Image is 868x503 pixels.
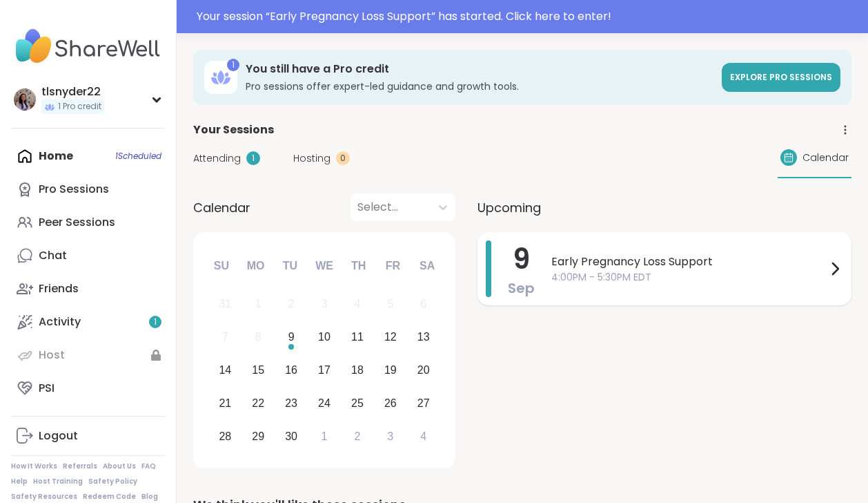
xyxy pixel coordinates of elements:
[343,356,373,386] div: Choose Thursday, September 18th, 2025
[193,198,250,217] span: Calendar
[141,492,158,502] a: Blog
[277,290,306,319] div: Not available Tuesday, September 2nd, 2025
[375,421,405,451] div: Choose Friday, October 3rd, 2025
[343,323,373,352] div: Choose Thursday, September 11th, 2025
[408,421,438,451] div: Choose Saturday, October 4th, 2025
[219,427,231,446] div: 28
[227,59,239,71] div: 1
[310,356,339,386] div: Choose Wednesday, September 17th, 2025
[11,173,165,206] a: Pro Sessions
[508,278,535,298] span: Sep
[412,251,442,281] div: Sa
[14,88,36,111] img: tlsnyder22
[154,316,157,328] span: 1
[210,388,240,418] div: Choose Sunday, September 21st, 2025
[551,254,827,270] span: Early Pregnancy Loss Support
[375,388,405,418] div: Choose Friday, September 26th, 2025
[193,122,274,138] span: Your Sessions
[417,361,430,379] div: 20
[33,477,83,486] a: Host Training
[408,388,438,418] div: Choose Saturday, September 27th, 2025
[11,339,165,372] a: Host
[88,477,137,486] a: Safety Policy
[310,388,339,418] div: Choose Wednesday, September 24th, 2025
[387,427,393,446] div: 3
[288,328,295,346] div: 9
[408,356,438,386] div: Choose Saturday, September 20th, 2025
[39,348,65,363] div: Host
[277,421,306,451] div: Choose Tuesday, September 30th, 2025
[11,272,165,305] a: Friends
[344,251,374,281] div: Th
[343,388,373,418] div: Choose Thursday, September 25th, 2025
[255,328,262,346] div: 8
[63,462,97,471] a: Referrals
[255,294,262,313] div: 1
[336,151,350,165] div: 0
[408,290,438,319] div: Not available Saturday, September 6th, 2025
[343,290,373,319] div: Not available Thursday, September 4th, 2025
[206,251,237,281] div: Su
[58,101,101,113] span: 1 Pro credit
[384,328,397,346] div: 12
[293,151,331,166] span: Hosting
[210,421,240,451] div: Choose Sunday, September 28th, 2025
[83,492,136,502] a: Redeem Code
[318,394,331,412] div: 24
[551,270,827,285] span: 4:00PM - 5:30PM EDT
[210,356,240,386] div: Choose Sunday, September 14th, 2025
[354,294,360,313] div: 4
[351,328,364,346] div: 11
[219,394,231,412] div: 21
[310,290,339,319] div: Not available Wednesday, September 3rd, 2025
[240,251,270,281] div: Mo
[722,63,840,92] a: Explore Pro sessions
[384,361,397,379] div: 19
[252,427,264,446] div: 29
[197,8,860,25] div: Your session “ Early Pregnancy Loss Support ” has started. Click here to enter!
[375,290,405,319] div: Not available Friday, September 5th, 2025
[318,328,331,346] div: 10
[244,290,273,319] div: Not available Monday, September 1st, 2025
[343,421,373,451] div: Choose Thursday, October 2nd, 2025
[252,394,264,412] div: 22
[39,182,109,197] div: Pro Sessions
[244,356,273,386] div: Choose Monday, September 15th, 2025
[11,492,77,502] a: Safety Resources
[252,361,264,379] div: 15
[375,323,405,352] div: Choose Friday, September 12th, 2025
[277,388,306,418] div: Choose Tuesday, September 23rd, 2025
[285,394,297,412] div: 23
[384,394,397,412] div: 26
[246,79,713,93] h3: Pro sessions offer expert-led guidance and growth tools.
[277,323,306,352] div: Choose Tuesday, September 9th, 2025
[39,314,81,330] div: Activity
[219,361,231,379] div: 14
[420,294,426,313] div: 6
[11,419,165,453] a: Logout
[351,361,364,379] div: 18
[222,328,228,346] div: 7
[285,361,297,379] div: 16
[417,328,430,346] div: 13
[246,61,713,77] h3: You still have a Pro credit
[802,151,849,165] span: Calendar
[11,305,165,339] a: Activity1
[39,248,67,263] div: Chat
[285,427,297,446] div: 30
[39,215,115,230] div: Peer Sessions
[11,239,165,272] a: Chat
[417,394,430,412] div: 27
[210,290,240,319] div: Not available Sunday, August 31st, 2025
[39,428,78,444] div: Logout
[246,151,260,165] div: 1
[39,281,79,296] div: Friends
[408,323,438,352] div: Choose Saturday, September 13th, 2025
[103,462,136,471] a: About Us
[277,356,306,386] div: Choose Tuesday, September 16th, 2025
[310,323,339,352] div: Choose Wednesday, September 10th, 2025
[141,462,156,471] a: FAQ
[39,381,55,396] div: PSI
[375,356,405,386] div: Choose Friday, September 19th, 2025
[351,394,364,412] div: 25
